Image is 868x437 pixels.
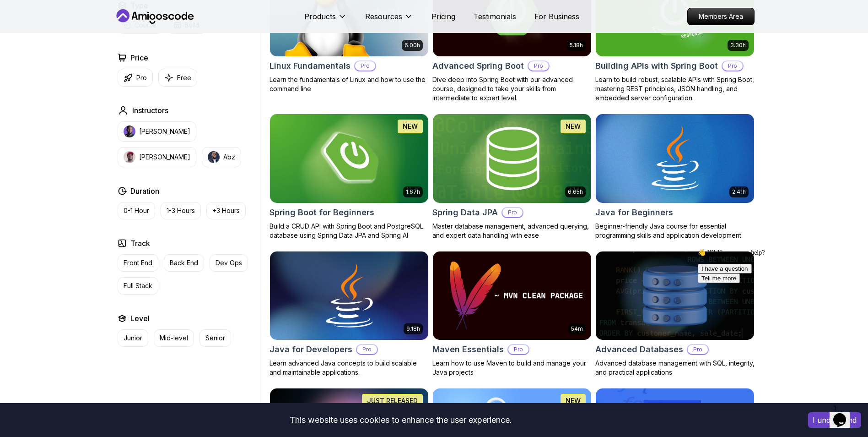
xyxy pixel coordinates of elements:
[732,188,746,196] p: 2.41h
[130,186,159,197] h2: Duration
[7,410,794,430] div: This website uses cookies to enhance the user experience.
[4,4,168,38] div: 👋 Hi! How can we help?I have a questionTell me more
[534,11,579,22] a: For Business
[722,61,743,71] p: Pro
[118,147,196,167] button: instructor img[PERSON_NAME]
[596,114,754,203] img: Java for Beginners card
[139,127,190,136] p: [PERSON_NAME]
[270,343,352,356] h2: Java for Developers
[4,4,70,11] span: 👋 Hi! How can we help?
[566,396,581,405] p: NEW
[216,258,242,268] p: Dev Ops
[223,153,235,162] p: Abz
[432,60,524,72] h2: Advanced Spring Boot
[177,73,191,82] p: Free
[158,69,197,87] button: Free
[502,208,523,217] p: Pro
[595,343,683,356] h2: Advanced Databases
[270,206,374,219] h2: Spring Boot for Beginners
[202,147,241,167] button: instructor imgAbz
[808,412,861,428] button: Accept cookies
[4,19,58,28] button: I have a question
[130,52,148,63] h2: Price
[270,251,428,340] img: Java for Developers card
[139,153,190,162] p: [PERSON_NAME]
[170,258,198,268] p: Back End
[160,333,188,343] p: Mid-level
[688,345,708,354] p: Pro
[595,206,673,219] h2: Java for Beginners
[118,121,196,142] button: instructor img[PERSON_NAME]
[164,254,204,272] button: Back End
[270,75,429,93] p: Learn the fundamentals of Linux and how to use the command line
[570,42,583,49] p: 5.18h
[118,254,158,272] button: Front End
[270,251,429,377] a: Java for Developers card9.18hJava for DevelopersProLearn advanced Java concepts to build scalable...
[304,11,336,22] p: Products
[136,73,147,82] p: Pro
[566,122,581,131] p: NEW
[830,400,859,428] iframe: chat widget
[212,206,240,215] p: +3 Hours
[130,313,150,324] h2: Level
[406,188,420,196] p: 1.67h
[365,11,402,22] p: Resources
[404,42,420,49] p: 6.00h
[403,122,418,131] p: NEW
[406,325,420,333] p: 9.18h
[161,202,201,219] button: 1-3 Hours
[528,61,549,71] p: Pro
[118,202,155,219] button: 0-1 Hour
[270,114,428,203] img: Spring Boot for Beginners card
[118,277,158,295] button: Full Stack
[474,11,516,22] a: Testimonials
[210,254,248,272] button: Dev Ops
[571,325,583,333] p: 54m
[432,206,498,219] h2: Spring Data JPA
[595,60,718,72] h2: Building APIs with Spring Boot
[167,206,195,215] p: 1-3 Hours
[687,8,755,25] a: Members Area
[596,251,754,340] img: Advanced Databases card
[595,114,755,240] a: Java for Beginners card2.41hJava for BeginnersBeginner-friendly Java course for essential program...
[357,345,377,354] p: Pro
[508,345,528,354] p: Pro
[124,333,142,343] p: Junior
[270,114,429,240] a: Spring Boot for Beginners card1.67hNEWSpring Boot for BeginnersBuild a CRUD API with Spring Boot ...
[154,329,194,347] button: Mid-level
[432,222,592,240] p: Master database management, advanced querying, and expert data handling with ease
[365,11,413,29] button: Resources
[595,222,755,240] p: Beginner-friendly Java course for essential programming skills and application development
[432,343,504,356] h2: Maven Essentials
[205,333,225,343] p: Senior
[432,114,592,240] a: Spring Data JPA card6.65hNEWSpring Data JPAProMaster database management, advanced querying, and ...
[433,251,591,340] img: Maven Essentials card
[270,222,429,240] p: Build a CRUD API with Spring Boot and PostgreSQL database using Spring Data JPA and Spring AI
[730,42,746,49] p: 3.30h
[132,105,168,116] h2: Instructors
[688,8,754,25] p: Members Area
[595,251,755,377] a: Advanced Databases cardAdvanced DatabasesProAdvanced database management with SQL, integrity, and...
[568,188,583,196] p: 6.65h
[130,238,150,249] h2: Track
[432,359,592,377] p: Learn how to use Maven to build and manage your Java projects
[595,75,755,103] p: Learn to build robust, scalable APIs with Spring Boot, mastering REST principles, JSON handling, ...
[208,151,220,163] img: instructor img
[431,11,455,22] a: Pricing
[124,258,152,268] p: Front End
[367,396,418,405] p: JUST RELEASED
[432,251,592,377] a: Maven Essentials card54mMaven EssentialsProLearn how to use Maven to build and manage your Java p...
[595,359,755,377] p: Advanced database management with SQL, integrity, and practical applications
[206,202,246,219] button: +3 Hours
[124,281,152,290] p: Full Stack
[304,11,347,29] button: Products
[270,60,350,72] h2: Linux Fundamentals
[124,151,135,163] img: instructor img
[270,359,429,377] p: Learn advanced Java concepts to build scalable and maintainable applications.
[694,245,859,396] iframe: chat widget
[124,126,135,137] img: instructor img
